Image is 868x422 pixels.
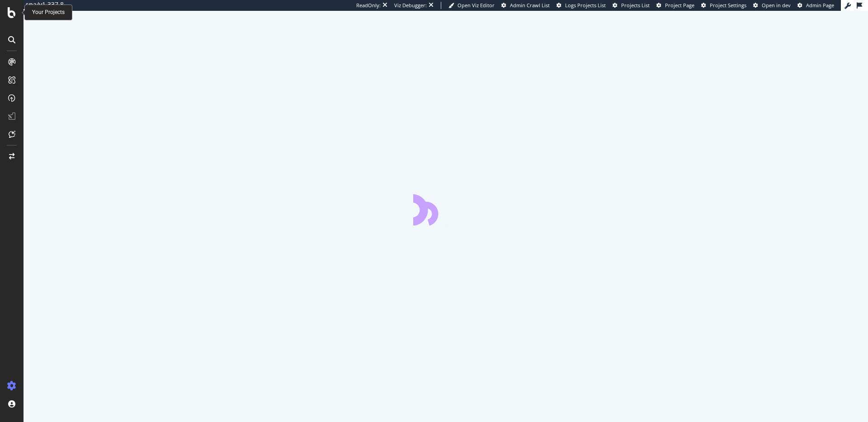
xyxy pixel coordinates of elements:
span: Open in dev [762,2,791,9]
a: Open Viz Editor [448,2,495,9]
a: Project Page [656,2,694,9]
div: Viz Debugger: [394,2,427,9]
a: Projects List [613,2,650,9]
a: Logs Projects List [557,2,606,9]
a: Open in dev [753,2,791,9]
span: Project Page [665,2,694,9]
span: Project Settings [710,2,746,9]
span: Open Viz Editor [458,2,495,9]
a: Admin Page [797,2,834,9]
a: Project Settings [701,2,746,9]
div: animation [413,193,478,225]
a: Admin Crawl List [501,2,550,9]
div: Your Projects [32,9,65,16]
span: Admin Crawl List [510,2,550,9]
span: Logs Projects List [565,2,606,9]
div: ReadOnly: [356,2,381,9]
span: Admin Page [806,2,834,9]
span: Projects List [621,2,650,9]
